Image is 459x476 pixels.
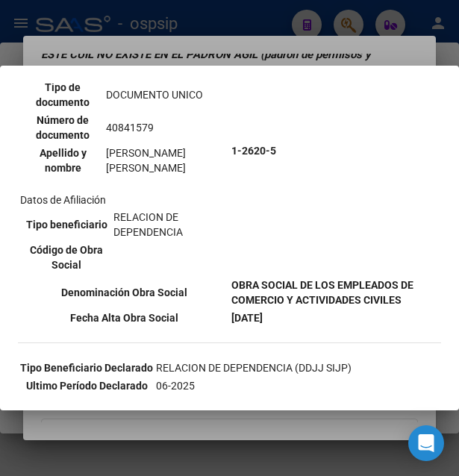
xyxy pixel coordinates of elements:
th: Denominación Obra Social [19,277,229,308]
th: Tipo de documento [22,79,104,110]
td: [PERSON_NAME] [PERSON_NAME] [105,145,227,176]
th: Código de Obra Social [22,242,111,273]
th: Tipo beneficiario [22,209,111,240]
th: Ultimo Período Declarado [19,378,154,394]
th: Apellido y nombre [22,145,104,176]
td: RELACION DE DEPENDENCIA [113,209,227,240]
th: Número de documento [22,112,104,143]
td: RELACION DE DEPENDENCIA (DDJJ SIJP) [155,360,352,376]
b: [DATE] [231,312,263,324]
th: Fecha Alta Obra Social [19,310,229,326]
td: 06-2025 [155,378,352,394]
b: 1-2620-5 [231,145,276,157]
b: OBRA SOCIAL DE LOS EMPLEADOS DE COMERCIO Y ACTIVIDADES CIVILES [231,279,413,306]
td: DOCUMENTO UNICO [105,79,227,110]
div: Open Intercom Messenger [408,425,444,461]
th: Tipo Beneficiario Declarado [19,360,154,376]
td: 40841579 [105,112,227,143]
td: Datos personales Datos de Afiliación [19,26,229,275]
